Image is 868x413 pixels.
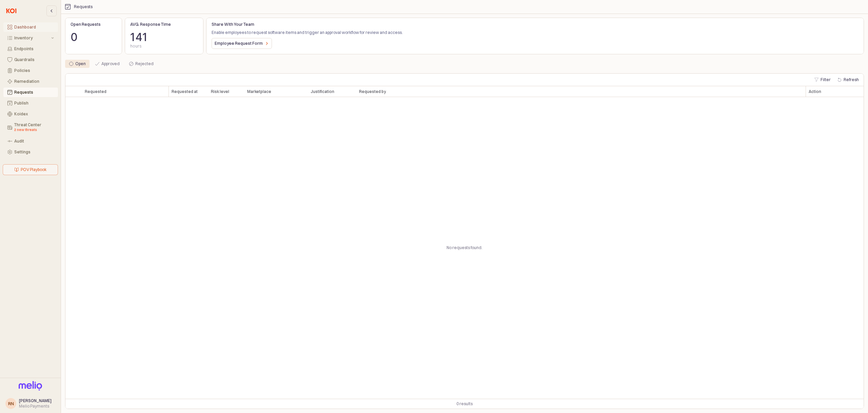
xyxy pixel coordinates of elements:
div: hours [130,43,198,49]
div: Approved [101,60,120,68]
button: Threat Center [3,120,58,135]
span: Requested by [359,89,386,94]
button: Audit [3,136,58,146]
p: Enable employees to request software items and trigger an approval workflow for review and access. [212,30,859,36]
span: [PERSON_NAME] [19,398,52,403]
button: Koidex [3,109,58,119]
p: Open Requests [71,21,112,27]
span: 0 [71,32,78,43]
button: Endpoints [3,44,58,54]
button: Filter [812,76,833,84]
div: Melio Payments [19,403,52,409]
div: Guardrails [14,57,54,62]
button: Publish [3,98,58,108]
div: Dashboard [14,25,54,30]
button: Settings [3,147,58,157]
div: Policies [14,68,54,73]
div: Settings [14,150,54,154]
span: 141 [130,31,147,44]
div: Publish [14,101,54,106]
span: Action [809,89,821,94]
span: Requested at [172,89,198,94]
div: Koidex [14,112,54,116]
div: RN [8,400,14,407]
span: Marketplace [247,89,271,94]
div: Threat Center [14,123,54,133]
span: Justification [311,89,334,94]
div: Open [75,60,86,68]
button: Refresh [835,76,862,84]
button: Remediation [3,77,58,86]
button: Dashboard [3,22,58,32]
div: Requests [14,90,54,95]
div: Open [65,60,90,68]
div: Audit [14,139,54,144]
p: POV Playbook [21,167,46,172]
p: AVG. Response Time [130,21,198,27]
button: Policies [3,66,58,75]
button: RN [5,398,16,409]
div: 0 results [456,400,473,407]
div: Rejected [125,60,158,68]
span: Requested [85,89,106,94]
div: Remediation [14,79,54,84]
p: Share With Your Team [212,21,859,27]
p: Employee Request Form [215,41,263,46]
div: No requests found. [65,97,864,399]
div: Approved [91,60,124,68]
button: Requests [3,88,58,97]
div: Rejected [135,60,154,68]
div: Endpoints [14,46,54,51]
span: Risk level [211,89,229,94]
button: Employee Request Form [212,38,272,49]
span: 0 [71,31,78,44]
button: Inventory [3,33,58,43]
div: Table toolbar [65,399,864,409]
button: Guardrails [3,55,58,64]
div: Inventory [14,36,50,40]
button: POV Playbook [3,164,58,175]
div: 2 new threats [14,127,54,133]
span: 141 [130,32,147,43]
div: Requests [74,4,93,9]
